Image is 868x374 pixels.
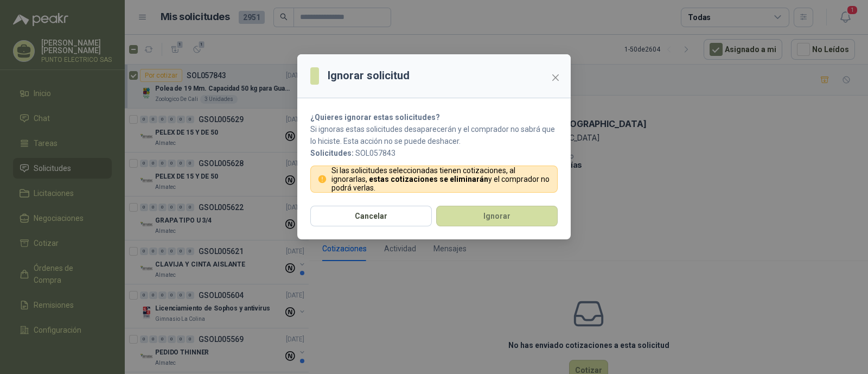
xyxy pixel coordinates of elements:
p: SOL057843 [310,147,558,159]
strong: estas cotizaciones se eliminarán [369,175,488,183]
button: Close [547,69,564,86]
button: Ignorar [436,206,558,226]
b: Solicitudes: [310,149,354,157]
span: close [551,73,560,82]
strong: ¿Quieres ignorar estas solicitudes? [310,113,440,122]
p: Si las solicitudes seleccionadas tienen cotizaciones, al ignorarlas, y el comprador no podrá verlas. [331,166,551,192]
h3: Ignorar solicitud [328,67,410,84]
button: Cancelar [310,206,432,226]
p: Si ignoras estas solicitudes desaparecerán y el comprador no sabrá que lo hiciste. Esta acción no... [310,123,558,147]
